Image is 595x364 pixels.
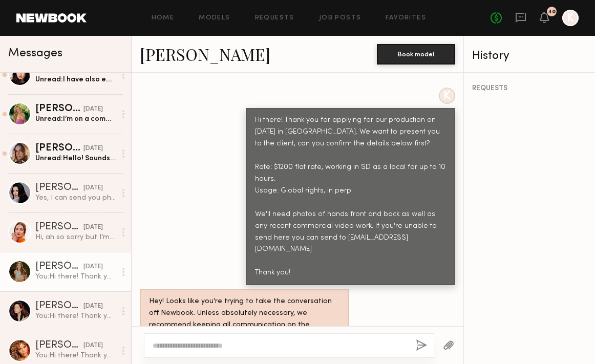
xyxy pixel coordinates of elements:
[35,154,116,163] div: Unread: Hello! Sounds good, I’ll shoot an email over shortly (:
[35,114,116,124] div: Unread: I’m on a commercial Shoot right now, was on one [DATE]. I’m a full time model/actress so ...
[562,10,579,26] a: K
[8,48,62,59] span: Messages
[149,296,340,343] div: Hey! Looks like you’re trying to take the conversation off Newbook. Unless absolutely necessary, ...
[35,222,83,232] div: [PERSON_NAME]
[377,49,455,58] a: Book model
[83,104,103,114] div: [DATE]
[35,183,83,193] div: [PERSON_NAME]
[35,193,116,203] div: Yes, I can send you photos first thing [DATE]. Thank you!
[35,262,83,272] div: [PERSON_NAME]
[83,223,103,232] div: [DATE]
[152,15,175,22] a: Home
[140,43,270,65] a: [PERSON_NAME]
[83,183,103,193] div: [DATE]
[35,232,116,242] div: Hi, ah so sorry but I’m actually working on the 17th already. Please let me know if you guys end ...
[199,15,230,22] a: Models
[35,143,83,154] div: [PERSON_NAME]
[255,15,294,22] a: Requests
[255,115,446,279] div: Hi there! Thank you for applying for our production on [DATE] in [GEOGRAPHIC_DATA]. We want to pr...
[35,272,116,282] div: You: Hi there! Thank you for applying for our production on [DATE] in [GEOGRAPHIC_DATA]. We want ...
[377,44,455,65] button: Book model
[83,302,103,311] div: [DATE]
[548,9,556,15] div: 40
[35,311,116,321] div: You: Hi there! Thank you for applying for our production on [DATE] in [GEOGRAPHIC_DATA]. We want ...
[83,341,103,351] div: [DATE]
[35,340,83,351] div: [PERSON_NAME]
[35,75,116,84] div: Unread: I have also emailed commercial work example that could be somewhat relevant. Thank you!
[83,144,103,154] div: [DATE]
[83,262,103,272] div: [DATE]
[35,104,83,114] div: [PERSON_NAME]
[472,85,587,92] div: REQUESTS
[386,15,426,22] a: Favorites
[472,50,587,62] div: History
[35,301,83,311] div: [PERSON_NAME]
[35,351,116,360] div: You: Hi there! Thank you for applying for our production on [DATE] in [GEOGRAPHIC_DATA]. We want ...
[319,15,362,22] a: Job Posts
